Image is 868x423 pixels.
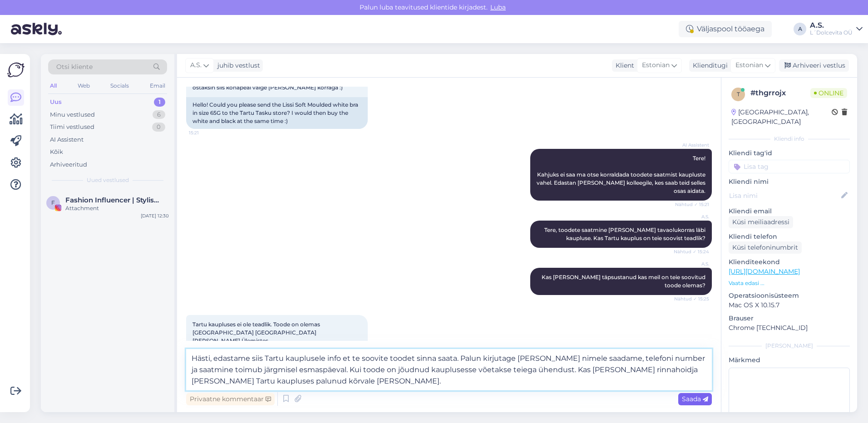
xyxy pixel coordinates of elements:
span: Nähtud ✓ 15:24 [674,248,709,255]
span: Luba [488,3,508,11]
span: AI Assistent [675,142,709,148]
span: A.S. [675,213,709,220]
div: Minu vestlused [50,110,95,119]
div: Kliendi info [729,135,850,143]
a: A.S.L´Dolcevita OÜ [810,22,863,36]
p: Kliendi email [729,207,850,216]
p: Klienditeekond [729,257,850,267]
span: Tartu kaupluses ei ole teadlik. Toode on olemas [GEOGRAPHIC_DATA] [GEOGRAPHIC_DATA][PERSON_NAME] ... [192,321,321,344]
div: [PERSON_NAME] [729,342,850,350]
div: [DATE] 12:30 [141,212,169,219]
div: 0 [152,123,165,132]
div: Privaatne kommentaar [186,393,275,405]
div: Kõik [50,148,63,157]
div: Tiimi vestlused [50,123,94,132]
input: Lisa nimi [729,191,839,201]
span: Online [810,88,847,98]
div: Küsi meiliaadressi [729,216,793,228]
span: Nähtud ✓ 15:21 [675,201,709,208]
div: All [48,80,59,92]
span: Kas [PERSON_NAME] täpsustanud kas meil on teie soovitud toode olemas? [542,274,707,289]
div: AI Assistent [50,135,84,144]
div: Uus [50,98,62,107]
div: # thgrrojx [750,88,810,98]
a: [URL][DOMAIN_NAME] [729,267,800,275]
p: Kliendi tag'id [729,148,850,158]
span: A.S. [675,261,709,267]
div: Hello! Could you please send the Lissi Soft Moulded white bra in size 65G to the Tartu Tasku stor... [186,97,368,129]
input: Lisa tag [729,160,850,173]
span: Uued vestlused [87,176,129,184]
div: juhib vestlust [214,61,260,70]
div: L´Dolcevita OÜ [810,29,853,36]
div: 1 [154,98,165,107]
div: Väljaspool tööaega [679,21,772,37]
p: Kliendi nimi [729,177,850,187]
span: Saada [682,395,708,403]
img: Askly Logo [7,61,25,79]
p: Kliendi telefon [729,232,850,241]
span: A.S. [190,60,202,70]
span: F [51,199,55,206]
span: Estonian [642,60,670,70]
p: Brauser [729,314,850,323]
span: Estonian [735,60,763,70]
div: Email [148,80,167,92]
p: Operatsioonisüsteem [729,291,850,300]
div: [GEOGRAPHIC_DATA], [GEOGRAPHIC_DATA] [731,108,832,127]
p: Märkmed [729,355,850,365]
div: A [794,23,806,35]
div: Klient [612,61,634,70]
span: Tere! Kahjuks ei saa ma otse korraldada toodete saatmist kaupluste vahel. Edastan [PERSON_NAME] k... [537,155,707,194]
div: A.S. [810,22,853,29]
p: Chrome [TECHNICAL_ID] [729,323,850,333]
div: Arhiveeri vestlus [779,59,849,72]
span: Otsi kliente [56,62,93,72]
span: 15:21 [189,129,223,136]
div: Attachment [65,204,169,212]
p: Mac OS X 10.15.7 [729,300,850,310]
span: Fashion Influencer | Stylist | Shopping & Style [65,196,160,204]
span: Tere, toodete saatmine [PERSON_NAME] tavaolukorras läbi kaupluse. Kas Tartu kauplus on teie soovi... [544,226,707,241]
div: Klienditugi [689,61,728,70]
div: Küsi telefoninumbrit [729,241,802,254]
div: Arhiveeritud [50,160,87,169]
textarea: Hästi, edastame siis Tartu kauplusele info et te soovite toodet sinna saata. Palun kirjutage [PER... [186,349,712,390]
span: Nähtud ✓ 15:25 [674,295,709,302]
div: Web [76,80,92,92]
div: 6 [153,110,165,119]
p: Vaata edasi ... [729,279,850,287]
div: Socials [108,80,131,92]
span: t [737,91,740,98]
